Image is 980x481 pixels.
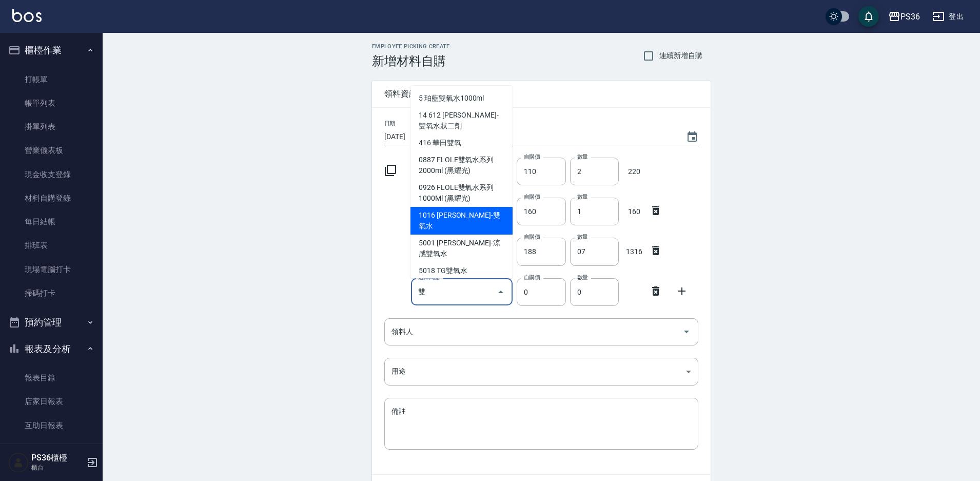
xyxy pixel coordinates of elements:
[384,128,676,145] input: YYYY/MM/DD
[680,125,704,149] button: Choose date, selected date is 2025-10-06
[4,68,99,91] a: 打帳單
[884,6,924,27] button: PS36
[577,233,588,241] label: 數量
[524,153,540,161] label: 自購價
[900,10,920,23] div: PS36
[4,336,99,362] button: 報表及分析
[4,115,99,139] a: 掛單列表
[577,274,588,281] label: 數量
[4,163,99,186] a: 現金收支登錄
[4,309,99,336] button: 預約管理
[410,235,513,262] li: 5001 [PERSON_NAME]-涼感雙氧水
[524,274,540,281] label: 自購價
[623,166,645,177] p: 220
[4,139,99,162] a: 營業儀表板
[4,281,99,305] a: 掃碼打卡
[577,153,588,161] label: 數量
[4,390,99,413] a: 店家日報表
[623,206,645,217] p: 160
[372,43,450,50] h2: Employee Picking Create
[524,233,540,241] label: 自購價
[678,323,695,340] button: Open
[410,90,513,107] li: 5 珀藍雙氧水1000ml
[8,452,29,473] img: Person
[4,210,99,234] a: 每日結帳
[4,258,99,281] a: 現場電腦打卡
[410,207,513,235] li: 1016 [PERSON_NAME]-雙氧水
[4,437,99,461] a: 互助排行榜
[524,193,540,201] label: 自購價
[384,89,698,99] span: 領料資訊
[410,262,513,279] li: 5018 TG雙氧水
[659,50,702,61] span: 連續新增自購
[12,9,42,22] img: Logo
[493,284,509,300] button: Close
[384,120,395,127] label: 日期
[928,7,968,26] button: 登出
[31,463,84,472] p: 櫃台
[410,151,513,179] li: 0887 FLOLE雙氧水系列2000ml (黑耀光)
[4,234,99,257] a: 排班表
[4,414,99,437] a: 互助日報表
[4,186,99,210] a: 材料自購登錄
[410,134,513,151] li: 416 華田雙氧
[372,54,450,68] h3: 新增材料自購
[623,246,645,257] p: 1316
[4,37,99,64] button: 櫃檯作業
[858,6,879,27] button: save
[577,193,588,201] label: 數量
[410,107,513,134] li: 14 612 [PERSON_NAME]-雙氧水狀二劑
[4,366,99,390] a: 報表目錄
[31,453,84,463] h5: PS36櫃檯
[4,91,99,115] a: 帳單列表
[410,179,513,207] li: 0926 FLOLE雙氧水系列1000Ml (黑耀光)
